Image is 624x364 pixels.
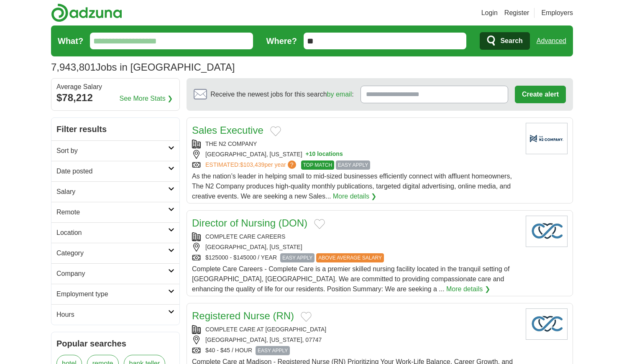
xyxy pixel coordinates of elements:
span: + [306,150,309,159]
div: $40 - $45 / HOUR [192,346,519,355]
button: Search [480,32,529,50]
a: Remote [51,202,179,222]
span: ? [288,160,296,169]
a: See More Stats ❯ [120,94,173,104]
button: Add to favorite jobs [301,312,312,322]
h2: Employment type [56,289,168,299]
a: Hours [51,304,179,325]
a: Date posted [51,161,179,181]
button: Create alert [515,86,566,103]
div: Average Salary [56,84,174,90]
span: Complete Care Careers - Complete Care is a premier skilled nursing facility located in the tranqu... [192,265,509,293]
a: Login [481,8,498,18]
button: +10 locations [306,150,343,159]
h2: Salary [56,187,168,197]
label: Where? [266,35,297,47]
div: $125000 - $145000 / YEAR [192,253,519,262]
a: Employers [541,8,573,18]
a: Register [504,8,529,18]
span: As the nation’s leader in helping small to mid-sized businesses efficiently connect with affluent... [192,173,512,200]
img: Company logo [526,123,568,154]
span: Search [500,33,522,49]
label: What? [58,35,83,47]
h2: Date posted [56,166,168,176]
div: COMPLETE CARE AT [GEOGRAPHIC_DATA] [192,325,519,334]
span: $103,439 [240,161,264,168]
h2: Popular searches [56,337,174,350]
h2: Company [56,269,168,279]
div: $78,212 [56,90,174,105]
div: [GEOGRAPHIC_DATA], [US_STATE] [192,150,519,159]
a: Advanced [537,33,566,49]
a: Registered Nurse (RN) [192,310,294,321]
a: Location [51,222,179,243]
a: Employment type [51,284,179,304]
div: COMPLETE CARE CAREERS [192,232,519,241]
span: ABOVE AVERAGE SALARY [316,253,384,262]
span: TOP MATCH [301,160,334,170]
a: Category [51,243,179,263]
h1: Jobs in [GEOGRAPHIC_DATA] [51,61,235,73]
button: Add to favorite jobs [270,126,281,136]
a: Company [51,263,179,284]
h2: Filter results [51,118,179,140]
h2: Hours [56,310,168,320]
a: by email [327,91,352,98]
a: Director of Nursing (DON) [192,217,307,229]
div: THE N2 COMPANY [192,140,519,148]
div: [GEOGRAPHIC_DATA], [US_STATE] [192,243,519,252]
h2: Category [56,248,168,258]
img: Company logo [526,308,568,340]
span: EASY APPLY [256,346,290,355]
button: Add to favorite jobs [314,219,325,229]
a: Sort by [51,140,179,161]
img: Adzuna logo [51,3,122,22]
a: Salary [51,181,179,202]
span: Receive the newest jobs for this search : [210,89,353,99]
div: [GEOGRAPHIC_DATA], [US_STATE], 07747 [192,336,519,344]
span: EASY APPLY [336,160,370,170]
span: 7,943,801 [51,60,96,75]
h2: Location [56,228,168,238]
a: Sales Executive [192,125,263,136]
img: Company logo [526,216,568,247]
h2: Remote [56,207,168,217]
h2: Sort by [56,146,168,156]
a: More details ❯ [333,191,377,201]
span: EASY APPLY [280,253,315,262]
a: More details ❯ [446,284,490,294]
a: ESTIMATED:$103,439per year? [205,160,298,170]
